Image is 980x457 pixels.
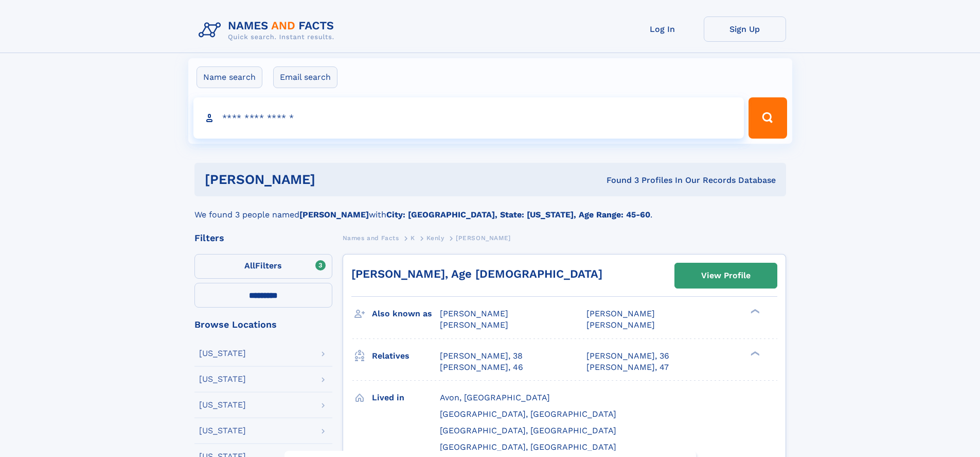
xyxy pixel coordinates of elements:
[299,210,369,219] b: [PERSON_NAME]
[748,308,760,315] div: ❯
[197,66,262,88] label: Name search
[194,254,332,279] label: Filters
[372,347,440,365] h3: Relatives
[586,309,655,318] span: [PERSON_NAME]
[199,349,246,358] div: [US_STATE]
[440,309,508,318] span: [PERSON_NAME]
[586,320,655,330] span: [PERSON_NAME]
[194,16,343,44] img: Logo Names and Facts
[704,16,786,42] a: Sign Up
[456,234,511,242] span: [PERSON_NAME]
[199,375,246,383] div: [US_STATE]
[440,350,523,362] a: [PERSON_NAME], 38
[586,362,669,373] a: [PERSON_NAME], 47
[244,261,255,270] span: All
[205,173,461,186] h1: [PERSON_NAME]
[426,231,444,244] a: Kenly
[675,263,777,288] a: View Profile
[749,97,787,139] button: Search Button
[701,264,751,287] div: View Profile
[440,320,508,330] span: [PERSON_NAME]
[273,66,337,88] label: Email search
[748,350,760,357] div: ❯
[440,362,523,373] a: [PERSON_NAME], 46
[426,234,444,242] span: Kenly
[411,231,415,244] a: K
[194,233,332,243] div: Filters
[199,401,246,409] div: [US_STATE]
[440,409,616,419] span: [GEOGRAPHIC_DATA], [GEOGRAPHIC_DATA]
[621,16,704,42] a: Log In
[351,267,602,280] a: [PERSON_NAME], Age [DEMOGRAPHIC_DATA]
[411,234,415,242] span: K
[386,210,650,219] b: City: [GEOGRAPHIC_DATA], State: [US_STATE], Age Range: 45-60
[343,231,399,244] a: Names and Facts
[194,320,332,329] div: Browse Locations
[440,393,550,402] span: Avon, [GEOGRAPHIC_DATA]
[199,427,246,435] div: [US_STATE]
[440,426,616,435] span: [GEOGRAPHIC_DATA], [GEOGRAPHIC_DATA]
[372,389,440,407] h3: Lived in
[372,305,440,323] h3: Also known as
[193,97,744,139] input: search input
[586,350,669,362] a: [PERSON_NAME], 36
[440,442,616,452] span: [GEOGRAPHIC_DATA], [GEOGRAPHIC_DATA]
[461,175,776,186] div: Found 3 Profiles In Our Records Database
[194,196,786,221] div: We found 3 people named with .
